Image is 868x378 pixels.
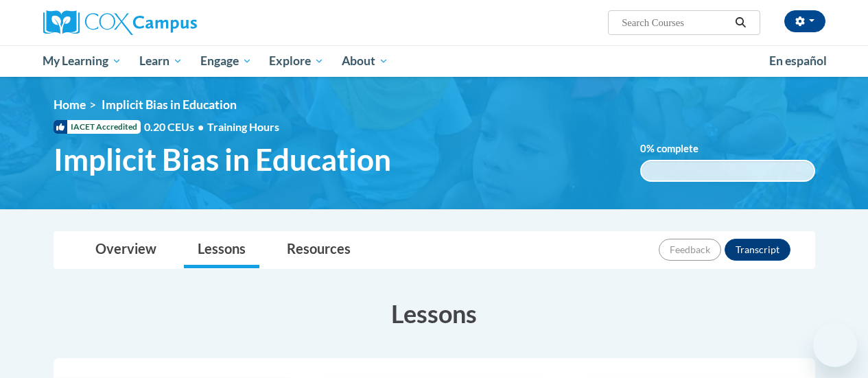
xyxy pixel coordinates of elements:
button: Feedback [659,239,721,261]
a: Overview [82,232,170,268]
span: My Learning [43,53,121,69]
iframe: Button to launch messaging window [813,323,857,367]
a: Explore [260,45,333,77]
a: Cox Campus [43,10,290,35]
span: Implicit Bias in Education [54,141,391,178]
span: • [198,120,204,133]
span: En español [769,54,827,68]
a: My Learning [34,45,131,77]
a: Home [54,97,86,112]
span: Explore [269,53,324,69]
button: Transcript [725,239,790,261]
input: Search Courses [620,14,730,31]
a: About [333,45,397,77]
a: Engage [191,45,261,77]
img: Cox Campus [43,10,197,35]
span: Learn [139,53,183,69]
a: En español [760,47,836,75]
button: Search [730,14,751,31]
div: Main menu [33,45,836,77]
span: 0 [640,143,646,154]
span: Training Hours [207,120,279,133]
label: % complete [640,141,719,156]
span: Engage [200,53,252,69]
a: Resources [273,232,364,268]
span: IACET Accredited [54,120,141,134]
h3: Lessons [54,296,815,331]
a: Learn [130,45,191,77]
span: Implicit Bias in Education [102,97,237,112]
span: 0.20 CEUs [144,119,207,134]
a: Lessons [184,232,259,268]
span: About [342,53,388,69]
button: Account Settings [784,10,825,32]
